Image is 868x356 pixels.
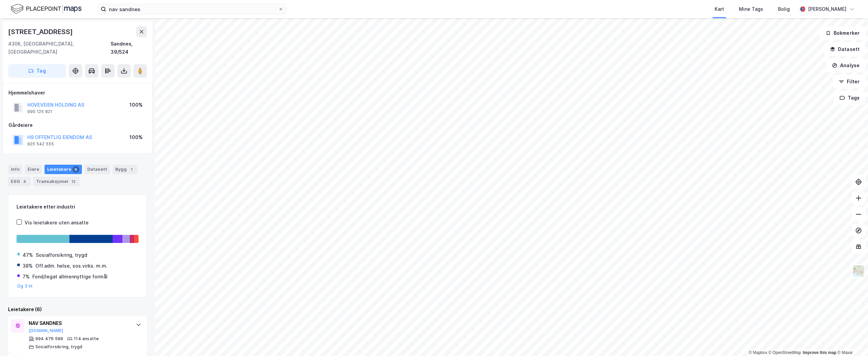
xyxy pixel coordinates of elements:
[25,165,42,174] div: Eiere
[769,350,801,355] a: OpenStreetMap
[72,166,79,173] div: 6
[70,178,77,185] div: 12
[8,26,74,37] div: [STREET_ADDRESS]
[35,262,108,270] div: Off.adm. helse, sos.virks. m.m.
[36,251,87,259] div: Sosialforsikring, trygd
[25,219,89,227] div: Vis leietakere uten ansatte
[27,141,54,147] div: 925 542 555
[129,101,143,109] div: 100%
[128,166,135,173] div: 1
[826,59,865,72] button: Analyse
[106,4,278,14] input: Søk på adresse, matrikkel, gårdeiere, leietakere eller personer
[778,5,790,13] div: Bolig
[808,5,846,13] div: [PERSON_NAME]
[17,203,139,211] div: Leietakere etter industri
[852,265,865,277] img: Z
[23,251,33,259] div: 47%
[8,89,147,97] div: Hjemmelshaver
[715,5,724,13] div: Kart
[803,350,836,355] a: Improve this map
[35,344,83,350] div: Sosialforsikring, trygd
[17,283,33,289] button: Og 3 til
[8,165,22,174] div: Info
[27,109,52,114] div: 990 125 821
[32,273,108,281] div: Fond/legat allmennyttige formål
[820,26,865,40] button: Bokmerker
[29,319,129,327] div: NAV SANDNES
[33,177,80,186] div: Transaksjoner
[833,75,865,88] button: Filter
[8,40,111,56] div: 4306, [GEOGRAPHIC_DATA], [GEOGRAPHIC_DATA]
[834,324,868,356] iframe: Chat Widget
[824,43,865,56] button: Datasett
[44,165,82,174] div: Leietakere
[85,165,110,174] div: Datasett
[8,177,31,186] div: ESG
[74,336,99,341] div: 114 ansatte
[111,40,147,56] div: Sandnes, 39/524
[29,328,63,333] button: [DOMAIN_NAME]
[23,262,33,270] div: 38%
[113,165,138,174] div: Bygg
[8,121,147,129] div: Gårdeiere
[23,273,30,281] div: 7%
[129,133,143,141] div: 100%
[35,336,63,341] div: 994 476 599
[21,178,28,185] div: 4
[8,305,147,313] div: Leietakere (6)
[11,3,82,15] img: logo.f888ab2527a4732fd821a326f86c7f29.svg
[749,350,767,355] a: Mapbox
[8,64,66,78] button: Tag
[834,91,865,105] button: Tags
[739,5,763,13] div: Mine Tags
